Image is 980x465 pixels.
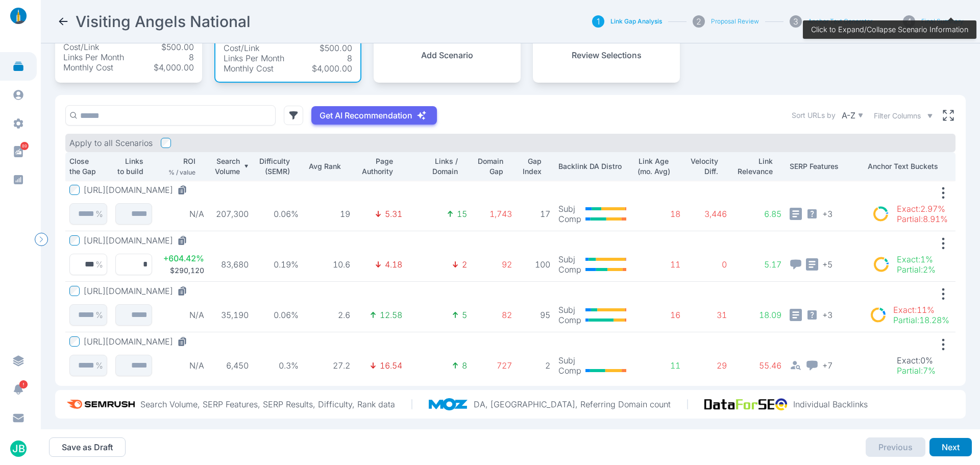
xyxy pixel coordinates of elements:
[84,336,191,347] button: [URL][DOMAIN_NAME]
[689,156,719,177] p: Velocity Diff.
[154,62,194,72] p: $4,000.00
[212,259,249,270] p: 83,680
[380,310,402,320] p: 12.58
[874,111,933,121] button: Filter Columns
[592,15,604,28] div: 1
[558,355,581,365] p: Subj
[792,110,836,120] label: Sort URLs by
[822,359,832,371] span: + 7
[307,360,350,371] p: 27.2
[307,310,350,320] p: 2.6
[474,399,671,409] p: DA, [GEOGRAPHIC_DATA], Referring Domain count
[520,209,550,219] p: 17
[636,209,680,219] p: 18
[212,310,249,320] p: 35,190
[257,259,299,270] p: 0.19%
[735,360,781,371] p: 55.46
[168,168,195,177] p: % / value
[558,214,581,224] p: Comp
[689,360,727,371] p: 29
[140,399,395,409] p: Search Volume, SERP Features, SERP Results, Difficulty, Rank data
[520,156,542,177] p: Gap Index
[380,360,402,371] p: 16.54
[457,209,467,219] p: 15
[793,399,868,409] p: Individual Backlinks
[558,264,581,275] p: Comp
[897,214,948,224] p: Partial : 8.91%
[475,209,512,219] p: 1,743
[160,360,204,371] p: N/A
[897,254,936,264] p: Exact : 1%
[63,42,99,52] p: Cost/Link
[790,161,860,172] p: SERP Features
[704,398,793,410] img: data_for_seo_logo.e5120ddb.png
[63,52,124,62] p: Links Per Month
[6,8,31,24] img: linklaunch_small.2ae18699.png
[636,310,680,320] p: 16
[866,437,925,457] button: Previous
[160,209,204,219] p: N/A
[212,360,249,371] p: 6,450
[347,53,352,63] p: 8
[257,310,299,320] p: 0.06%
[520,259,550,270] p: 100
[385,259,402,270] p: 4.18
[462,310,467,320] p: 5
[312,63,352,74] p: $4,000.00
[636,259,680,270] p: 11
[69,138,153,148] p: Apply to all Scenarios
[257,156,289,177] p: Difficulty (SEMR)
[897,204,948,214] p: Exact : 2.97%
[897,264,936,275] p: Partial : 2%
[462,360,467,371] p: 8
[69,156,99,177] p: Close the Gap
[840,108,866,123] button: A-Z
[811,25,968,35] p: Click to Expand/Collapse Scenario Information
[95,310,103,320] p: %
[224,63,274,74] p: Monthly Cost
[311,106,437,125] button: Get AI Recommendation
[320,43,352,53] p: $500.00
[183,156,195,166] p: ROI
[808,17,872,26] button: Anchor Text Generator
[475,310,512,320] p: 82
[893,305,949,315] p: Exact : 11%
[475,259,512,270] p: 92
[636,156,671,177] p: Link Age (mo. Avg)
[84,235,191,246] button: [URL][DOMAIN_NAME]
[558,161,628,172] p: Backlink DA Distro
[903,15,915,28] div: 4
[735,259,781,270] p: 5.17
[558,254,581,264] p: Subj
[842,110,855,120] p: A-Z
[63,62,113,72] p: Monthly Cost
[520,360,550,371] p: 2
[558,305,581,315] p: Subj
[95,360,103,371] p: %
[558,315,581,325] p: Comp
[636,360,680,371] p: 11
[95,209,103,219] p: %
[897,365,936,376] p: Partial : 7%
[212,209,249,219] p: 207,300
[689,310,727,320] p: 31
[224,43,259,53] p: Cost/Link
[735,156,772,177] p: Link Relevance
[63,394,140,414] img: semrush_logo.573af308.png
[358,156,393,177] p: Page Authority
[558,204,581,214] p: Subj
[410,156,458,177] p: Links / Domain
[20,142,29,150] span: 89
[693,15,705,28] div: 2
[893,315,949,325] p: Partial : 18.28%
[95,259,103,270] p: %
[610,17,662,26] button: Link Gap Analysis
[689,259,727,270] p: 0
[49,437,126,457] button: Save as Draft
[76,12,251,31] h2: Visiting Angels National
[822,309,832,320] span: + 3
[520,310,550,320] p: 95
[475,360,512,371] p: 727
[84,286,191,296] button: [URL][DOMAIN_NAME]
[868,161,951,172] p: Anchor Text Buckets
